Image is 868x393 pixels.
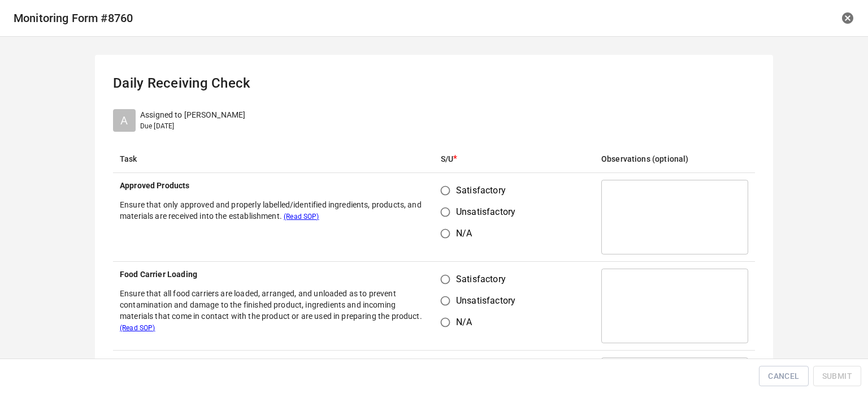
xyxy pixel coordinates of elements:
[14,9,574,27] h6: Monitoring Form # 8760
[120,181,190,190] b: Approved Products
[456,316,472,329] span: N/A
[120,324,155,332] span: (Read SOP)
[120,199,427,222] p: Ensure that only approved and properly labelled/identified ingredients, products, and materials a...
[456,205,515,219] span: Unsatisfactory
[120,270,197,279] b: Food Carrier Loading
[441,269,524,333] div: s/u
[456,273,506,286] span: Satisfactory
[456,184,506,197] span: Satisfactory
[113,73,755,93] p: Daily Receiving Check
[441,180,524,244] div: s/u
[456,294,515,308] span: Unsatisfactory
[140,121,245,131] p: Due [DATE]
[434,145,594,173] th: S/U
[113,145,434,173] th: Task
[113,109,136,132] div: A
[284,213,319,221] span: (Read SOP)
[456,227,472,240] span: N/A
[120,288,427,333] p: Ensure that all food carriers are loaded, arranged, and unloaded as to prevent contamination and ...
[768,369,799,383] span: Cancel
[140,109,245,121] p: Assigned to [PERSON_NAME]
[759,366,808,387] button: Cancel
[594,145,755,173] th: Observations (optional)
